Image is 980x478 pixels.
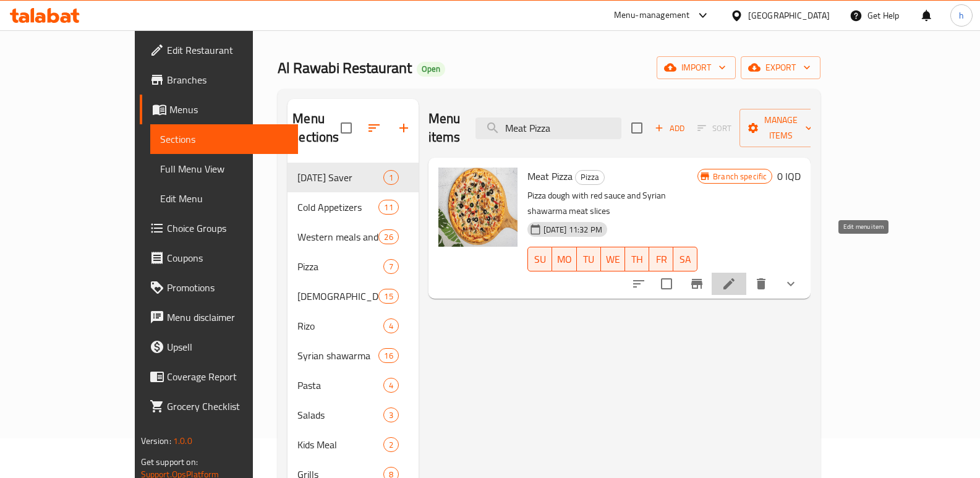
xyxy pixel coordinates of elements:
nav: breadcrumb [278,15,820,32]
div: [GEOGRAPHIC_DATA] [748,9,830,22]
button: show more [776,269,806,299]
span: export [751,60,811,75]
span: Full Menu View [160,161,289,176]
span: Pizza [297,259,383,274]
a: Full Menu View [150,154,299,184]
div: Cold Appetizers11 [288,192,419,222]
h6: 0 IQD [777,168,801,185]
span: 4 [384,380,398,391]
a: Branches [140,65,299,95]
a: Edit Restaurant [140,35,299,65]
span: Sections [528,16,563,31]
div: Salads3 [288,400,419,430]
span: Sort sections [359,113,389,143]
span: MO [557,250,572,268]
div: [DATE] Saver1 [288,163,419,192]
span: FR [654,250,668,268]
button: delete [746,269,776,299]
li: / [461,16,466,31]
button: Manage items [739,109,822,147]
span: Branch specific [708,171,772,182]
span: Select all sections [333,115,359,141]
span: 16 [379,350,398,362]
a: Grocery Checklist [140,391,299,421]
button: Branch-specific-item [682,269,712,299]
h2: Menu items [428,109,461,147]
span: 1.0.0 [173,433,192,449]
span: Pasta [297,378,383,393]
button: TH [625,247,649,271]
span: WE [606,250,620,268]
span: SU [533,250,547,268]
span: 7 [384,261,398,273]
a: Choice Groups [140,213,299,243]
div: Syrian shawarma16 [288,341,419,370]
div: items [378,348,398,363]
div: items [383,318,399,333]
div: Pasta4 [288,370,419,400]
button: import [657,56,736,79]
span: [DATE] 11:32 PM [539,224,607,236]
span: Menus [485,16,514,31]
div: Ramadan Saver [297,170,383,185]
span: Menus [169,102,289,117]
span: Pizza [576,170,604,184]
span: TU [582,250,596,268]
li: / [322,16,326,31]
div: Pizza [575,170,605,185]
a: Restaurants management [331,15,456,32]
span: Add [653,121,686,135]
span: Cold Appetizers [297,200,378,215]
a: Menus [471,15,514,32]
span: Menu disclaimer [167,310,289,325]
button: sort-choices [624,269,654,299]
span: Syrian shawarma [297,348,378,363]
input: search [475,117,621,139]
div: Rizo4 [288,311,419,341]
span: Rizo [297,318,383,333]
span: Select section [624,115,650,141]
span: Upsell [167,339,289,354]
span: 1 [384,172,398,184]
button: SA [673,247,697,271]
div: items [383,437,399,452]
button: TU [577,247,601,271]
div: Syrian Manakish [297,289,378,304]
a: Menus [140,95,299,124]
span: Get support on: [141,454,198,470]
a: Edit Menu [150,184,299,213]
div: Western meals and sandwiches [297,229,378,244]
div: Pizza7 [288,252,419,281]
span: Sections [160,132,289,147]
div: items [383,170,399,185]
div: Salads [297,408,383,422]
a: Coupons [140,243,299,273]
button: Add [650,119,689,138]
span: Restaurants management [346,16,456,31]
span: Al Rawabi Restaurant [278,54,412,82]
span: 11 [379,202,398,213]
span: 3 [384,409,398,421]
span: 15 [379,291,398,302]
a: Upsell [140,332,299,362]
span: 2 [384,439,398,451]
span: Kids Meal [297,437,383,452]
span: h [959,9,964,22]
div: Kids Meal2 [288,430,419,459]
div: items [383,378,399,393]
span: [DEMOGRAPHIC_DATA] Manakish [297,289,378,304]
span: 26 [379,231,398,243]
button: WE [601,247,625,271]
a: Coverage Report [140,362,299,391]
span: SA [678,250,692,268]
span: Open [417,64,445,74]
span: Coverage Report [167,369,289,384]
span: Branches [167,72,289,87]
span: Grocery Checklist [167,399,289,414]
button: export [741,56,820,79]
